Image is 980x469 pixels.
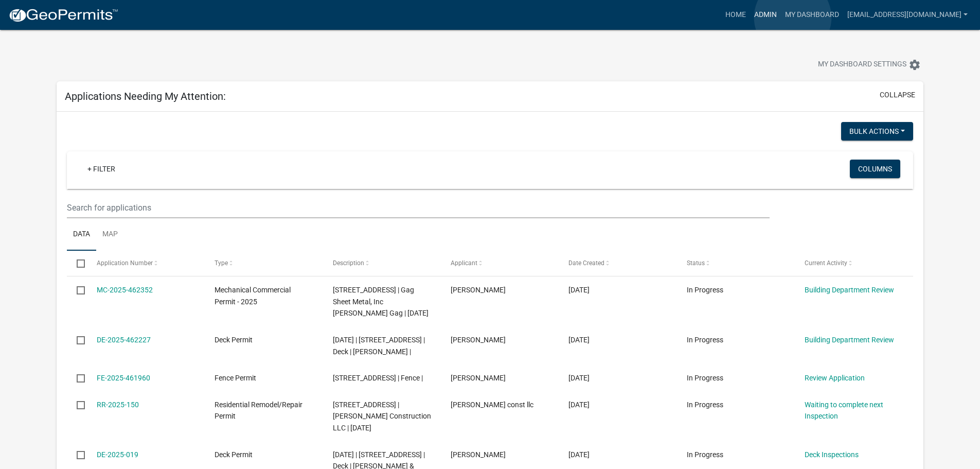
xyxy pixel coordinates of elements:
span: 1627 BROADWAY ST S | Gag Sheet Metal, Inc Dan Gag | 08/11/2025 [333,286,429,318]
span: Applicant [451,259,477,267]
span: Status [687,259,705,267]
span: john zuhlsdorf const llc [451,401,533,409]
span: In Progress [687,450,723,459]
a: My Dashboard [781,5,843,25]
button: Bulk Actions [841,122,913,141]
a: Map [96,218,124,251]
a: Building Department Review [805,286,894,294]
span: Fence Permit [215,374,256,382]
datatable-header-cell: Select [67,251,86,275]
span: 08/11/2025 | 411 7TH ST S | Deck | SUSAN M JAMES | [333,336,425,356]
span: 315 WEST ST | John Zuhlsdorf Construction LLC | 08/11/2025 [333,401,431,432]
span: Date Created [568,259,604,267]
span: 710 JEFFERSON ST S | Fence | [333,374,423,382]
span: Deck Permit [215,336,253,344]
datatable-header-cell: Date Created [559,251,676,275]
a: Deck Inspections [805,450,859,459]
datatable-header-cell: Application Number [87,251,205,275]
span: 08/11/2025 [568,374,590,382]
a: MC-2025-462352 [97,286,153,294]
span: In Progress [687,286,723,294]
datatable-header-cell: Type [205,251,323,275]
span: 08/11/2025 [568,450,590,459]
span: Bethany [451,336,506,344]
span: Application Number [97,259,153,267]
span: 08/11/2025 [568,336,590,344]
span: My Dashboard Settings [818,59,906,71]
a: [EMAIL_ADDRESS][DOMAIN_NAME] [843,5,972,25]
a: FE-2025-461960 [97,374,150,382]
span: Current Activity [805,259,847,267]
span: 08/11/2025 [568,286,590,294]
a: Admin [750,5,781,25]
datatable-header-cell: Status [677,251,795,275]
a: Home [721,5,750,25]
span: 08/11/2025 [568,401,590,409]
a: Review Application [805,374,865,382]
button: Columns [850,160,900,178]
span: Mechanical Commercial Permit - 2025 [215,286,291,306]
a: DE-2025-462227 [97,336,151,344]
span: In Progress [687,401,723,409]
a: Building Department Review [805,336,894,344]
a: Waiting to complete next Inspection [805,401,883,421]
a: Data [67,218,96,251]
input: Search for applications [67,197,769,218]
a: RR-2025-150 [97,401,139,409]
h5: Applications Needing My Attention: [65,90,226,102]
span: Dan Gag [451,286,506,294]
span: In Progress [687,374,723,382]
button: My Dashboard Settingssettings [810,55,929,75]
span: In Progress [687,336,723,344]
i: settings [908,59,921,71]
datatable-header-cell: Current Activity [795,251,913,275]
button: collapse [880,90,915,100]
span: Description [333,259,364,267]
datatable-header-cell: Description [323,251,440,275]
a: + Filter [79,160,123,178]
span: Roddy Melzer [451,450,506,459]
span: Deck Permit [215,450,253,459]
span: Residential Remodel/Repair Permit [215,401,302,421]
span: Laura Havemeier [451,374,506,382]
a: DE-2025-019 [97,450,138,459]
datatable-header-cell: Applicant [441,251,559,275]
span: Type [215,259,228,267]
